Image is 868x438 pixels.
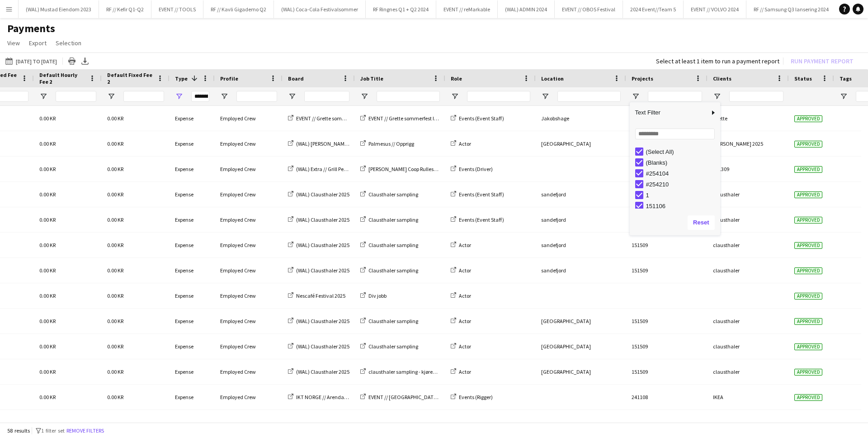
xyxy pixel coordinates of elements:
[368,267,418,274] span: Clausthaler sampling
[215,410,283,435] div: Employed Crew
[360,92,368,100] button: Open Filter Menu
[368,368,443,375] span: clausthaler sampling - kjørevakt
[459,318,471,324] span: Actor
[632,318,648,324] span: 151509
[684,0,746,18] button: EVENT // VOLVO 2024
[536,106,626,131] div: Jakobshage
[102,182,170,207] div: 0.00 KR
[360,368,443,375] a: clausthaler sampling - kjørevakt
[713,75,731,82] span: Clients
[34,309,102,333] div: 0.00 KR
[368,115,450,122] span: EVENT // Grette sommerfest Innkjøp
[304,91,349,102] input: Board Filter Input
[296,267,349,274] span: (WAL) Clausthaler 2025
[288,216,349,223] a: (WAL) Clausthaler 2025
[34,233,102,257] div: 0.00 KR
[451,394,493,400] a: Events (Rigger)
[288,318,349,324] a: (WAL) Clausthaler 2025
[459,394,493,400] span: Events (Rigger)
[713,166,729,172] span: 151309
[451,191,504,198] a: Events (Event Staff)
[368,318,418,324] span: Clausthaler sampling
[170,207,215,232] div: Expense
[368,394,454,400] span: EVENT // [GEOGRAPHIC_DATA] // IKEA
[102,233,170,257] div: 0.00 KR
[555,0,623,18] button: EVENT // OBOS Festival
[368,166,451,172] span: [PERSON_NAME] Coop Rulleskisprint
[288,140,392,147] a: (WAL) [PERSON_NAME] // Festivalsommer
[29,39,47,47] span: Export
[123,91,164,102] input: Default Fixed Fee 2 Filter Input
[688,215,714,230] button: Reset
[170,309,215,333] div: Expense
[713,368,740,375] span: clausthaler
[746,0,836,18] button: RF // Samsung Q3 lansering 2024
[102,385,170,409] div: 0.00 KR
[630,105,709,120] span: Text Filter
[360,394,454,400] a: EVENT // [GEOGRAPHIC_DATA] // IKEA
[80,56,90,67] app-action-btn: Export XLSX
[360,216,418,223] a: Clausthaler sampling
[175,75,188,82] span: Type
[794,166,822,173] span: Approved
[288,115,359,122] a: EVENT // Grette sommerfest
[34,182,102,207] div: 0.00 KR
[215,182,283,207] div: Employed Crew
[536,131,626,156] div: [GEOGRAPHIC_DATA]
[794,267,822,274] span: Approved
[794,75,812,82] span: Status
[288,368,349,375] a: (WAL) Clausthaler 2025
[368,242,418,248] span: Clausthaler sampling
[296,343,349,350] span: (WAL) Clausthaler 2025
[451,242,471,248] a: Actor
[713,115,727,122] span: Grette
[34,283,102,308] div: 0.00 KR
[451,292,471,299] a: Actor
[107,92,115,100] button: Open Filter Menu
[170,106,215,131] div: Expense
[794,141,822,148] span: Approved
[713,92,721,100] button: Open Filter Menu
[632,394,648,400] span: 241108
[368,216,418,223] span: Clausthaler sampling
[536,233,626,257] div: sandefjord
[175,92,183,100] button: Open Filter Menu
[646,159,717,166] div: (Blanks)
[34,157,102,181] div: 0.00 KR
[794,318,822,325] span: Approved
[288,292,345,299] a: Nescafé Festival 2025
[296,394,357,400] span: IKT NORGE // Arendalsuka
[451,75,462,82] span: Role
[360,75,383,82] span: Job Title
[34,106,102,131] div: 0.00 KR
[170,283,215,308] div: Expense
[170,258,215,283] div: Expense
[65,426,106,436] button: Remove filters
[713,216,740,223] span: clausthaler
[436,0,498,18] button: EVENT // reMarkable
[794,242,822,249] span: Approved
[840,92,848,100] button: Open Filter Menu
[794,115,822,122] span: Approved
[215,334,283,359] div: Employed Crew
[39,92,47,100] button: Open Filter Menu
[366,0,436,18] button: RF Ringnes Q1 + Q2 2024
[296,115,359,122] span: EVENT // Grette sommerfest
[451,115,504,122] a: Events (Event Staff)
[360,166,451,172] a: [PERSON_NAME] Coop Rulleskisprint
[107,71,153,85] span: Default Fixed Fee 2
[25,37,50,49] a: Export
[656,57,779,65] div: Select at least 1 item to run a payment report
[459,166,493,172] span: Events (Driver)
[102,334,170,359] div: 0.00 KR
[794,394,822,401] span: Approved
[360,292,387,299] a: Div jobb
[296,191,349,198] span: (WAL) Clausthaler 2025
[713,191,740,198] span: clausthaler
[170,182,215,207] div: Expense
[4,37,24,49] a: View
[170,410,215,435] div: Expense
[459,140,471,147] span: Actor
[288,343,349,350] a: (WAL) Clausthaler 2025
[630,146,720,276] div: Filter List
